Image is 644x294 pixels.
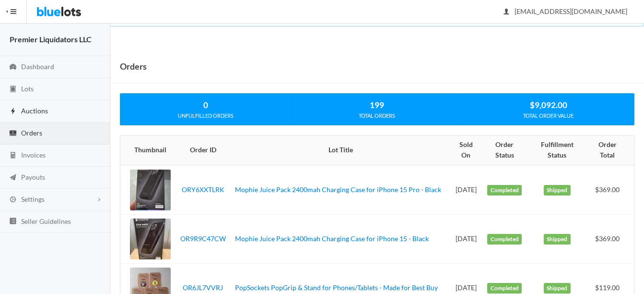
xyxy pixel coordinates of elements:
[586,135,634,165] th: Order Total
[8,129,18,138] ion-icon: cash
[120,135,175,165] th: Thumbnail
[544,234,571,245] label: Shipped
[182,185,224,194] a: ORY6XXTLRK
[487,283,522,294] label: Completed
[463,111,634,120] div: TOTAL ORDER VALUE
[120,59,147,73] h1: Orders
[235,283,438,292] a: PopSockets PopGrip & Stand for Phones/Tablets - Made for Best Buy
[8,151,18,160] ion-icon: calculator
[8,63,18,72] ion-icon: speedometer
[487,234,522,245] label: Completed
[175,135,231,165] th: Order ID
[120,111,291,120] div: UNFULFILLED ORDERS
[481,135,527,165] th: Order Status
[487,185,522,196] label: Completed
[544,283,571,294] label: Shipped
[502,8,511,17] ion-icon: person
[544,185,571,196] label: Shipped
[450,165,482,215] td: [DATE]
[504,7,627,15] span: [EMAIL_ADDRESS][DOMAIN_NAME]
[8,196,18,205] ion-icon: cog
[370,100,384,110] strong: 199
[21,107,48,115] span: Auctions
[586,165,634,215] td: $369.00
[8,173,18,183] ion-icon: paper plane
[8,217,18,226] ion-icon: list box
[21,129,42,137] span: Orders
[21,195,45,203] span: Settings
[180,234,226,243] a: OR9R9C47CW
[586,215,634,264] td: $369.00
[21,217,71,225] span: Seller Guidelines
[21,151,46,159] span: Invoices
[203,100,208,110] strong: 0
[530,100,567,110] strong: $9,092.00
[235,185,441,194] a: Mophie Juice Pack 2400mah Charging Case for iPhone 15 Pro - Black
[8,85,18,94] ion-icon: clipboard
[21,62,54,71] span: Dashboard
[8,107,18,116] ion-icon: flash
[21,173,45,181] span: Payouts
[450,135,482,165] th: Sold On
[183,283,223,292] a: OR6JL7VVRJ
[21,85,34,93] span: Lots
[10,35,92,44] strong: Premier Liquidators LLC
[235,234,429,243] a: Mophie Juice Pack 2400mah Charging Case for iPhone 15 - Black
[231,135,450,165] th: Lot Title
[527,135,586,165] th: Fulfillment Status
[292,111,462,120] div: TOTAL ORDERS
[450,215,482,264] td: [DATE]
